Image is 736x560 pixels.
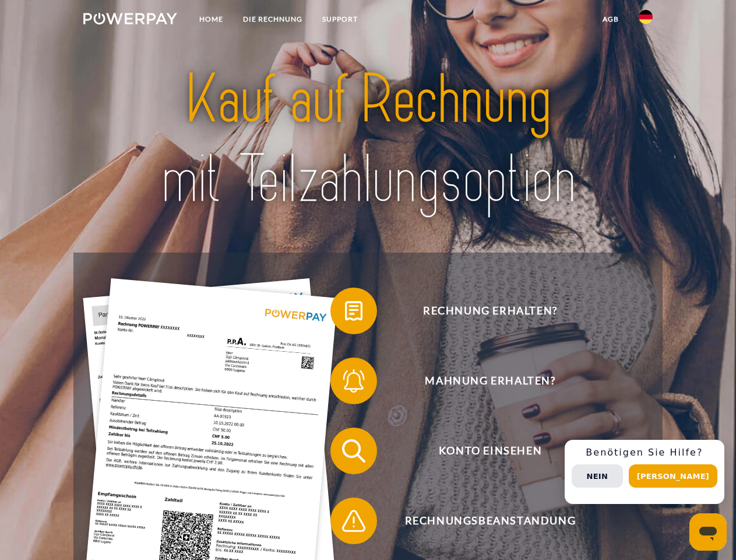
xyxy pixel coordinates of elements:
img: logo-powerpay-white.svg [83,13,177,24]
span: Konto einsehen [347,428,633,474]
a: DIE RECHNUNG [233,9,312,30]
button: Konto einsehen [330,428,633,474]
iframe: Schaltfläche zum Öffnen des Messaging-Fensters [689,513,727,551]
span: Rechnungsbeanstandung [347,498,633,544]
img: qb_bill.svg [339,296,368,325]
img: title-powerpay_de.svg [111,56,625,223]
a: SUPPORT [312,9,368,30]
a: Home [189,9,233,30]
img: qb_warning.svg [339,506,368,535]
button: Rechnungsbeanstandung [330,498,633,544]
a: agb [593,9,629,30]
button: Mahnung erhalten? [330,358,633,404]
button: [PERSON_NAME] [629,464,717,488]
img: qb_search.svg [339,436,368,466]
span: Mahnung erhalten? [347,358,633,404]
button: Rechnung erhalten? [330,288,633,334]
button: Nein [572,464,623,488]
h3: Benötigen Sie Hilfe? [572,447,717,459]
img: qb_bell.svg [339,366,368,395]
div: Schnellhilfe [565,440,724,504]
span: Rechnung erhalten? [347,288,633,334]
img: de [639,10,653,24]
